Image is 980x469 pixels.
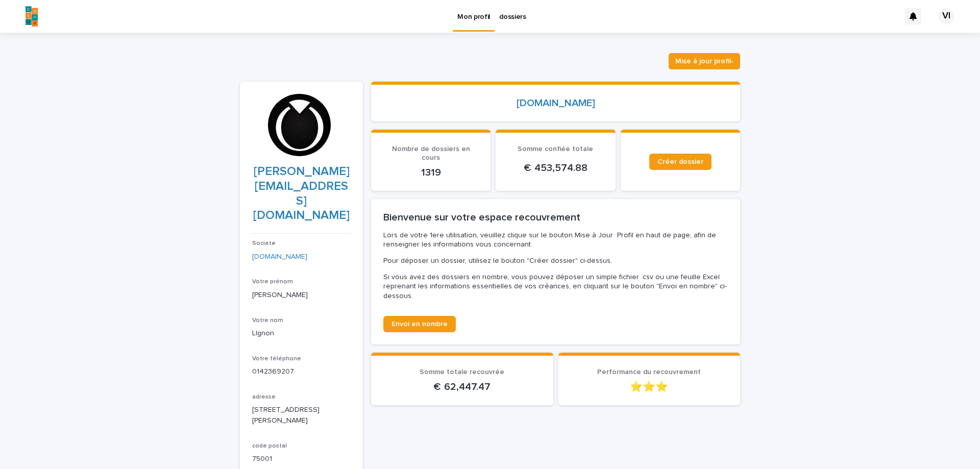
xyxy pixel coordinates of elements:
[392,145,470,161] span: Nombre de dossiers en cours
[518,145,593,153] span: Somme confiée totale
[252,356,301,362] span: Votre téléphone
[383,256,728,265] p: Pour déposer un dossier, utilisez le bouton "Créer dossier" ci-dessus.
[253,165,350,221] a: [PERSON_NAME][EMAIL_ADDRESS][DOMAIN_NAME]
[517,98,595,108] a: [DOMAIN_NAME]
[252,317,283,324] span: Votre nom
[252,253,307,260] a: [DOMAIN_NAME]
[252,394,276,400] span: adresse
[252,328,351,339] p: LIgnon
[669,53,740,69] button: Mise à jour profil-
[252,454,351,464] p: 75001
[20,6,40,27] img: nkRWLAT9mIs6l94l4jbQ
[383,316,456,332] a: Envoi en nombre
[597,368,701,376] span: Performance du recouvrement
[571,381,728,393] p: ⭐⭐⭐
[252,279,293,285] span: Votre prénom
[252,366,351,377] p: 0142369207
[252,290,351,301] p: [PERSON_NAME]
[649,154,712,170] a: Créer dossier
[252,443,287,449] span: code postal
[938,8,954,24] div: VI
[383,381,541,393] p: € 62,447.47
[383,273,728,301] p: Si vous avez des dossiers en nombre, vous pouvez déposer un simple fichier .csv ou une feuille Ex...
[508,162,603,174] p: € 453,574.88
[383,231,728,249] p: Lors de votre 1ere utilisation, veuillez clique sur le bouton Mise à Jour Profil en haut de page,...
[383,166,478,179] p: 1319
[675,56,733,66] span: Mise à jour profil-
[420,368,504,376] span: Somme totale recouvrée
[252,405,351,426] p: [STREET_ADDRESS][PERSON_NAME]
[657,158,703,165] span: Créer dossier
[391,320,448,328] span: Envoi en nombre
[252,240,276,246] span: Societe
[383,211,728,224] h2: Bienvenue sur votre espace recouvrement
